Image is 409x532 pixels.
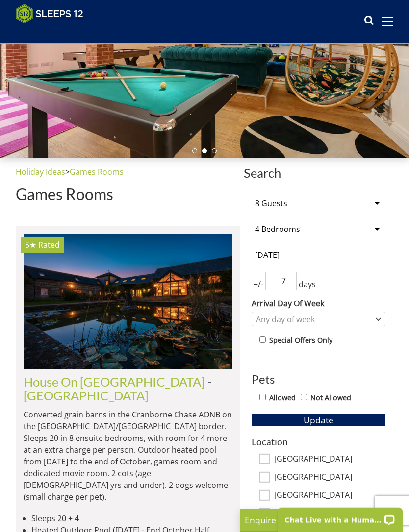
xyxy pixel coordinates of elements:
a: 5★ Rated [24,234,232,369]
a: [GEOGRAPHIC_DATA] [24,388,149,403]
a: Holiday Ideas [16,166,65,177]
p: Enquire Now [245,513,392,526]
a: Games Rooms [70,166,124,177]
label: Special Offers Only [269,335,332,346]
p: Converted grain barns in the Cranborne Chase AONB on the [GEOGRAPHIC_DATA]/[GEOGRAPHIC_DATA] bord... [24,409,232,503]
span: Search [244,166,393,180]
label: [GEOGRAPHIC_DATA] [274,472,385,483]
h3: Location [252,437,385,447]
iframe: LiveChat chat widget [271,501,409,532]
button: Update [252,413,385,427]
span: - [24,374,212,403]
img: Sleeps 12 [16,4,83,23]
label: Arrival Day Of Week [252,298,385,309]
span: > [65,166,70,177]
img: house-on-the-hill-large-holiday-home-accommodation-wiltshire-sleeps-16.original.jpg [24,234,232,369]
span: days [297,278,318,290]
label: Not Allowed [310,393,351,403]
span: Rated [38,239,60,250]
label: [GEOGRAPHIC_DATA] [274,454,385,465]
a: House On [GEOGRAPHIC_DATA] [24,374,205,389]
label: [GEOGRAPHIC_DATA] [274,490,385,501]
span: +/- [252,278,265,290]
h1: Games Rooms [16,185,240,203]
div: Any day of week [254,314,373,324]
iframe: Customer reviews powered by Trustpilot [11,29,114,38]
h3: Pets [252,373,385,386]
div: Combobox [252,312,385,326]
span: Update [304,414,333,426]
li: Sleeps 20 + 4 [31,512,232,524]
label: Allowed [269,393,296,403]
span: House On The Hill has a 5 star rating under the Quality in Tourism Scheme [25,239,36,250]
input: Arrival Date [252,246,385,264]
